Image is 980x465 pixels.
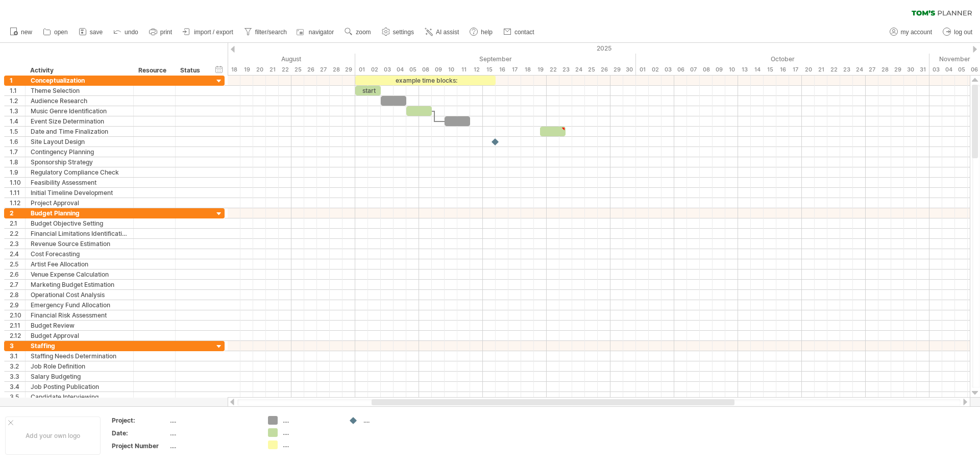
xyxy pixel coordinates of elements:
div: .... [170,429,256,437]
div: .... [283,428,338,437]
a: import / export [180,26,236,39]
a: new [7,26,35,39]
div: Thursday, 21 August 2025 [266,64,279,75]
div: Budget Review [31,321,128,330]
div: Thursday, 4 September 2025 [394,64,406,75]
div: 2.2 [10,229,25,238]
div: 1.10 [10,178,25,187]
div: Budget Approval [31,331,128,340]
div: Wednesday, 15 October 2025 [764,64,776,75]
div: 3.5 [10,392,25,402]
a: undo [111,26,141,39]
div: Wednesday, 20 August 2025 [253,64,266,75]
div: 2.12 [10,331,25,340]
div: Friday, 17 October 2025 [789,64,802,75]
div: Wednesday, 8 October 2025 [700,64,713,75]
span: new [21,29,32,36]
div: Monday, 25 August 2025 [291,64,304,75]
div: Regulatory Compliance Check [31,167,128,177]
div: Contingency Planning [31,147,128,157]
div: 3.1 [10,351,25,361]
div: Candidate Interviewing [31,392,128,402]
div: September 2025 [355,54,636,64]
div: Financial Limitations Identification [31,229,128,238]
div: Budget Planning [31,208,128,218]
div: Tuesday, 30 September 2025 [623,64,636,75]
div: 1.1 [10,86,25,95]
div: 2.5 [10,259,25,269]
div: 3 [10,341,25,351]
div: 1.7 [10,147,25,157]
div: Wednesday, 10 September 2025 [445,64,457,75]
div: 2.11 [10,321,25,330]
div: Budget Objective Setting [31,218,128,228]
a: zoom [342,26,374,39]
div: 2.4 [10,249,25,259]
div: 1.12 [10,198,25,208]
div: Monday, 8 September 2025 [419,64,432,75]
span: help [481,29,493,36]
div: 2.6 [10,270,25,279]
div: Resource [138,65,169,76]
div: Operational Cost Analysis [31,290,128,300]
div: Venue Expense Calculation [31,270,128,279]
div: .... [170,416,256,425]
div: Audience Research [31,96,128,106]
div: start [355,86,381,95]
div: 1.6 [10,137,25,146]
div: Activity [30,65,128,76]
div: .... [283,440,338,449]
div: Staffing [31,341,128,351]
div: Emergency Fund Allocation [31,300,128,310]
div: Event Size Determination [31,116,128,126]
span: AI assist [436,29,459,36]
span: settings [393,29,414,36]
div: Wednesday, 1 October 2025 [636,64,649,75]
span: my account [901,29,932,36]
div: .... [363,416,419,425]
div: Salary Budgeting [31,372,128,381]
div: Site Layout Design [31,137,128,146]
div: Job Posting Publication [31,382,128,391]
div: Monday, 22 September 2025 [547,64,559,75]
div: 2.3 [10,239,25,249]
div: Project: [112,416,168,425]
div: Tuesday, 28 October 2025 [878,64,891,75]
div: Project Approval [31,198,128,208]
div: Job Role Definition [31,361,128,371]
span: import / export [194,29,233,36]
div: Friday, 19 September 2025 [534,64,547,75]
div: Thursday, 11 September 2025 [457,64,470,75]
div: Wednesday, 3 September 2025 [381,64,394,75]
div: Marketing Budget Estimation [31,280,128,289]
a: settings [379,26,417,39]
div: Tuesday, 9 September 2025 [432,64,445,75]
div: Monday, 15 September 2025 [483,64,496,75]
span: navigator [309,29,334,36]
div: Date: [112,429,168,437]
div: Tuesday, 16 September 2025 [496,64,508,75]
a: navigator [295,26,337,39]
div: Tuesday, 7 October 2025 [687,64,700,75]
div: Add your own logo [5,417,101,455]
div: Sponsorship Strategy [31,157,128,167]
div: Friday, 29 August 2025 [342,64,355,75]
div: Wednesday, 24 September 2025 [572,64,585,75]
div: Monday, 3 November 2025 [929,64,942,75]
span: print [160,29,172,36]
div: Monday, 29 September 2025 [610,64,623,75]
div: 3.2 [10,361,25,371]
span: undo [125,29,138,36]
div: Tuesday, 21 October 2025 [815,64,827,75]
div: Friday, 22 August 2025 [279,64,291,75]
div: 1 [10,76,25,85]
div: Wednesday, 22 October 2025 [827,64,840,75]
div: 2.9 [10,300,25,310]
span: zoom [356,29,371,36]
div: Tuesday, 26 August 2025 [304,64,317,75]
div: Revenue Source Estimation [31,239,128,249]
a: my account [887,26,935,39]
div: Monday, 1 September 2025 [355,64,368,75]
div: Friday, 26 September 2025 [598,64,610,75]
a: contact [501,26,537,39]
